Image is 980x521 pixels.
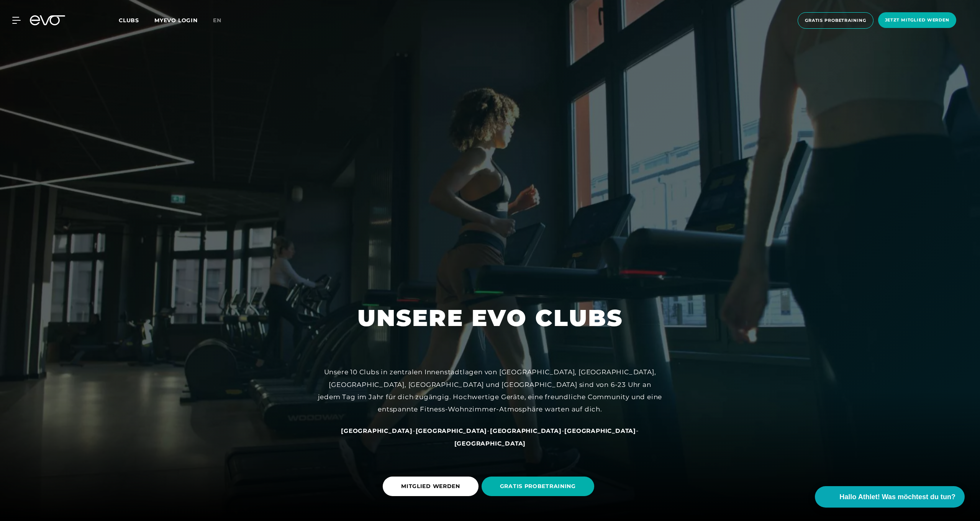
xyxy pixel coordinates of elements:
[341,427,413,434] span: [GEOGRAPHIC_DATA]
[383,471,482,502] a: MITGLIED WERDEN
[490,427,562,434] a: [GEOGRAPHIC_DATA]
[839,492,955,502] span: Hallo Athlet! Was möchtest du tun?
[341,427,413,434] a: [GEOGRAPHIC_DATA]
[401,482,460,490] span: MITGLIED WERDEN
[885,17,949,23] span: Jetzt Mitglied werden
[357,303,623,333] h1: UNSERE EVO CLUBS
[318,366,662,415] div: Unsere 10 Clubs in zentralen Innenstadtlagen von [GEOGRAPHIC_DATA], [GEOGRAPHIC_DATA], [GEOGRAPHI...
[416,427,487,434] a: [GEOGRAPHIC_DATA]
[564,427,636,434] a: [GEOGRAPHIC_DATA]
[815,486,965,508] button: Hallo Athlet! Was möchtest du tun?
[490,427,562,434] span: [GEOGRAPHIC_DATA]
[416,427,487,434] span: [GEOGRAPHIC_DATA]
[500,482,576,490] span: GRATIS PROBETRAINING
[482,471,597,502] a: GRATIS PROBETRAINING
[154,17,198,24] a: MYEVO LOGIN
[119,17,139,24] span: Clubs
[564,427,636,434] span: [GEOGRAPHIC_DATA]
[795,12,876,29] a: Gratis Probetraining
[213,16,231,25] a: en
[213,17,221,24] span: en
[454,440,526,447] span: [GEOGRAPHIC_DATA]
[805,17,866,24] span: Gratis Probetraining
[318,424,662,449] div: - - - -
[454,439,526,447] a: [GEOGRAPHIC_DATA]
[876,12,959,29] a: Jetzt Mitglied werden
[119,16,154,24] a: Clubs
